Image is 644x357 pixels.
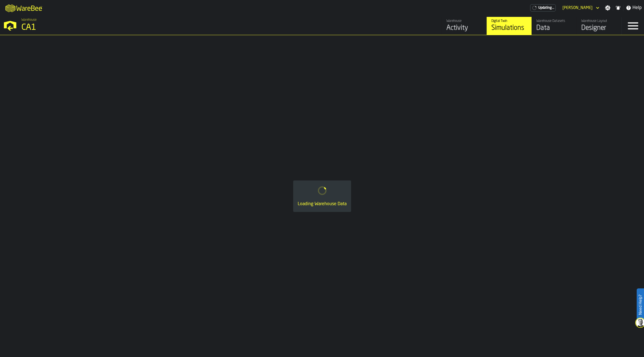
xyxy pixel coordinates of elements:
span: Help [632,4,642,11]
div: Designer [581,24,617,33]
div: DropdownMenuValue-Gregg Arment [562,6,593,10]
div: Digital Twin [491,19,527,23]
div: Data [536,24,572,33]
a: link-to-/wh/i/76e2a128-1b54-4d66-80d4-05ae4c277723/feed/ [442,17,487,35]
span: Updating... [538,6,554,10]
div: Loading Warehouse Data [298,201,347,207]
span: Warehouse [21,18,37,22]
div: DropdownMenuValue-Gregg Arment [560,4,600,11]
label: button-toggle-Notifications [613,5,623,11]
label: button-toggle-Settings [603,5,613,11]
label: button-toggle-Menu [622,17,644,35]
a: link-to-/wh/i/76e2a128-1b54-4d66-80d4-05ae4c277723/designer [577,17,622,35]
div: Warehouse Layout [581,19,617,23]
div: CA1 [21,22,173,33]
div: Activity [446,24,482,33]
div: Warehouse [446,19,482,23]
div: Simulations [491,24,527,33]
a: link-to-/wh/i/76e2a128-1b54-4d66-80d4-05ae4c277723/data [532,17,577,35]
a: link-to-/wh/i/76e2a128-1b54-4d66-80d4-05ae4c277723/pricing/ [530,4,556,12]
a: link-to-/wh/i/76e2a128-1b54-4d66-80d4-05ae4c277723/simulations [487,17,532,35]
label: button-toggle-Help [623,4,644,11]
div: Warehouse Datasets [536,19,572,23]
div: Menu Subscription [530,4,556,12]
